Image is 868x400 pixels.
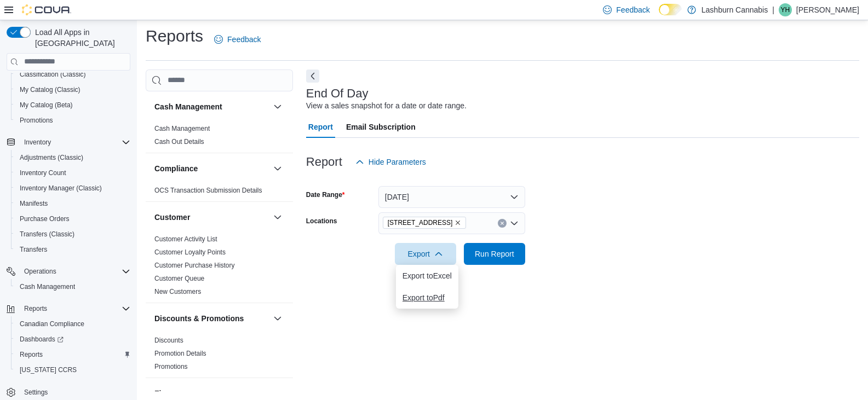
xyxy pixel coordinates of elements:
span: Load All Apps in [GEOGRAPHIC_DATA] [31,27,130,49]
div: Yuntae Han [779,3,792,16]
button: Export toPdf [396,287,458,309]
p: Lashburn Cannabis [702,3,768,16]
button: Hide Parameters [351,151,430,173]
a: OCS Transaction Submission Details [154,187,262,194]
h3: Compliance [154,163,198,174]
button: Reports [11,347,135,362]
a: Cash Management [154,125,210,132]
span: New Customers [154,287,201,296]
button: Customer [271,211,284,224]
button: Cash Management [271,100,284,113]
button: My Catalog (Classic) [11,82,135,97]
span: Customer Queue [154,274,204,283]
a: Promotion Details [154,350,206,357]
span: Classification (Classic) [20,70,86,79]
span: Operations [24,267,56,276]
a: Customer Purchase History [154,262,235,269]
button: My Catalog (Beta) [11,97,135,113]
span: Reports [20,302,130,315]
span: Export to Pdf [403,293,452,302]
button: Finance [154,388,269,399]
button: Manifests [11,196,135,211]
span: My Catalog (Beta) [15,98,130,112]
h3: Customer [154,212,190,223]
span: Cash Management [15,280,130,293]
span: [US_STATE] CCRS [20,366,77,374]
button: Inventory Manager (Classic) [11,181,135,196]
h3: Finance [154,388,183,399]
span: Hide Parameters [369,156,426,167]
h1: Reports [146,25,203,47]
span: [STREET_ADDRESS] [388,217,453,228]
span: Dark Mode [659,15,659,16]
span: Reports [20,350,43,359]
a: Inventory Count [15,166,71,179]
div: Compliance [146,184,293,201]
h3: Discounts & Promotions [154,313,244,324]
button: Export toExcel [396,265,458,287]
button: Next [306,69,319,83]
a: Canadian Compliance [15,317,89,331]
span: Reports [15,348,130,361]
button: Open list of options [510,219,519,228]
span: Manifests [15,197,130,210]
span: Transfers (Classic) [20,230,74,239]
button: Inventory Count [11,165,135,181]
button: Cash Management [154,101,269,112]
h3: Report [306,155,342,169]
button: Customer [154,212,269,223]
span: Feedback [616,4,649,15]
button: Reports [2,301,135,316]
span: Operations [20,265,130,278]
button: Remove 83 Main St from selection in this group [455,219,461,226]
a: Inventory Manager (Classic) [15,182,106,195]
label: Locations [306,217,337,225]
span: Discounts [154,336,183,345]
span: My Catalog (Classic) [20,85,81,94]
a: Manifests [15,197,52,210]
a: Transfers (Classic) [15,228,79,241]
span: Promotions [15,114,130,127]
span: OCS Transaction Submission Details [154,186,262,195]
span: Adjustments (Classic) [15,151,130,164]
a: [US_STATE] CCRS [15,363,81,376]
a: Adjustments (Classic) [15,151,88,164]
span: Washington CCRS [15,363,130,376]
span: Classification (Classic) [15,68,130,81]
p: | [772,3,774,16]
a: Cash Management [15,280,79,293]
label: Date Range [306,190,345,199]
span: Export to Excel [403,271,452,280]
span: Inventory Count [20,169,66,177]
span: Reports [24,304,47,313]
a: Cash Out Details [154,138,204,146]
span: Customer Purchase History [154,261,235,270]
a: Dashboards [11,332,135,347]
button: Classification (Classic) [11,67,135,82]
button: Adjustments (Classic) [11,150,135,165]
button: Inventory [20,136,55,149]
button: Transfers (Classic) [11,227,135,242]
span: Dashboards [15,333,130,346]
button: Compliance [154,163,269,174]
span: My Catalog (Classic) [15,83,130,96]
span: My Catalog (Beta) [20,101,73,109]
button: Export [395,243,456,265]
span: Customer Activity List [154,235,217,244]
span: Promotions [154,362,188,371]
span: Transfers [15,243,130,256]
a: Promotions [15,114,58,127]
span: YH [781,3,790,16]
div: Customer [146,233,293,303]
span: Purchase Orders [20,215,70,223]
button: Compliance [271,162,284,175]
span: Inventory Manager (Classic) [20,184,102,193]
a: Customer Loyalty Points [154,248,226,256]
button: Discounts & Promotions [271,312,284,325]
h3: Cash Management [154,101,222,112]
a: Settings [20,386,52,399]
button: Reports [20,302,51,315]
a: Customer Queue [154,275,204,282]
span: Promotions [20,116,53,125]
button: Finance [271,387,284,400]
